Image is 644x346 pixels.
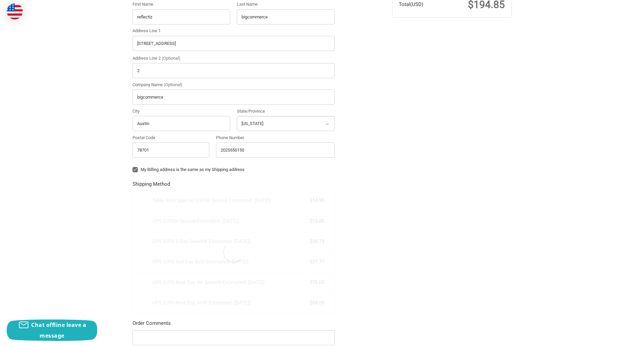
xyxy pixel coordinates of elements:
[132,180,170,191] legend: Shipping Method
[132,55,335,62] label: Address Line 2
[56,3,77,9] span: Checkout
[132,108,230,115] label: City
[132,134,210,141] label: Postal Code
[132,1,230,8] label: First Name
[216,134,335,141] label: Phone Number
[162,56,180,61] small: (Optional)
[132,81,335,88] label: Company Name
[237,1,335,8] label: Last Name
[7,320,97,341] button: Chat offline leave a message
[31,321,86,339] span: Chat offline leave a message
[7,3,23,19] img: duty and tax information for United States
[399,1,423,7] span: Total (USD)
[132,167,335,172] label: My Billing address is the same as my Shipping address
[164,82,182,87] small: (Optional)
[132,320,171,330] legend: Order Comments
[132,27,335,34] label: Address Line 1
[237,108,335,115] label: State/Province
